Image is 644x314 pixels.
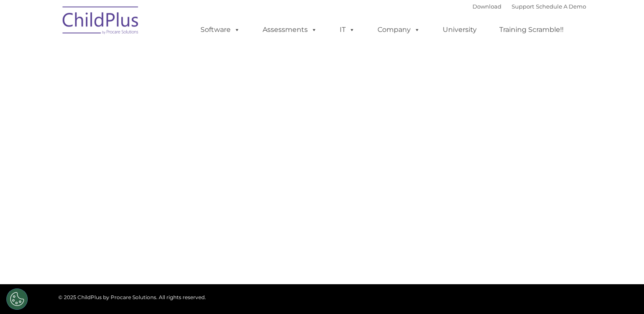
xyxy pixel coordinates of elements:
[536,3,586,10] a: Schedule A Demo
[192,21,249,38] a: Software
[6,288,28,310] button: Cookies Settings
[58,294,206,300] span: © 2025 ChildPlus by Procare Solutions. All rights reserved.
[434,21,485,38] a: University
[472,3,501,10] a: Download
[491,21,572,38] a: Training Scramble!!
[369,21,429,38] a: Company
[331,21,364,38] a: IT
[512,3,534,10] a: Support
[254,21,326,38] a: Assessments
[472,3,586,10] font: |
[58,0,143,43] img: ChildPlus by Procare Solutions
